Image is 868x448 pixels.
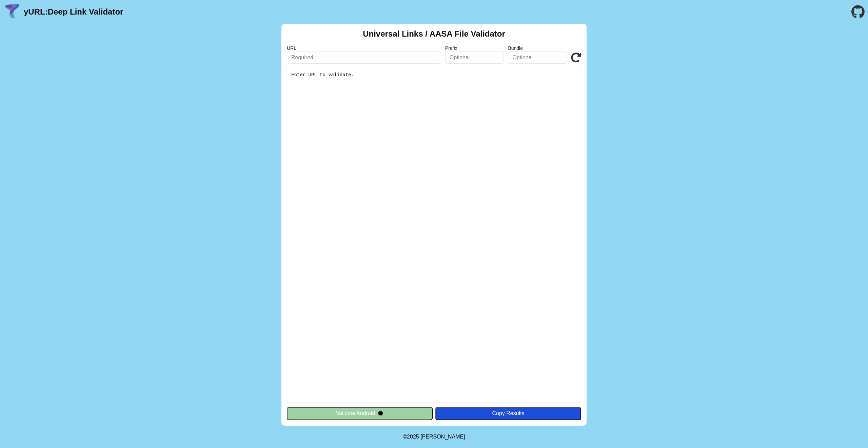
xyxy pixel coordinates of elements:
[24,7,123,17] a: yURL:Deep Link Validator
[378,410,383,416] img: droidIcon.svg
[407,434,419,440] span: 2025
[287,407,433,420] button: Validate Android
[3,3,21,21] img: yURL Logo
[445,52,504,64] input: Optional
[287,52,441,64] input: Required
[508,52,567,64] input: Optional
[403,426,465,448] footer: ©
[287,68,581,403] pre: Enter URL to validate.
[420,434,465,440] a: Michael Ibragimchayev's Personal Site
[439,410,578,416] div: Copy Results
[508,45,567,51] label: Bundle
[435,407,581,420] button: Copy Results
[445,45,504,51] label: Prefix
[363,29,505,39] h2: Universal Links / AASA File Validator
[287,45,441,51] label: URL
